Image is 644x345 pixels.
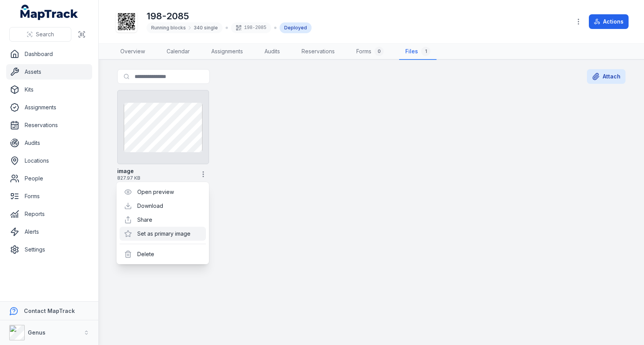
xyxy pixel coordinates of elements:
[6,206,92,222] a: Reports
[117,167,134,175] strong: image
[114,44,151,60] a: Overview
[205,44,249,60] a: Assignments
[160,44,196,60] a: Calendar
[6,135,92,151] a: Audits
[137,202,163,210] a: Download
[9,27,71,42] button: Search
[589,14,629,29] button: Actions
[258,44,286,60] a: Audits
[421,47,430,56] div: 1
[120,213,206,227] div: Share
[6,46,92,62] a: Dashboard
[6,82,92,97] a: Kits
[6,100,92,115] a: Assignments
[231,22,271,33] div: 198-2085
[194,25,218,31] span: 340 single
[6,64,92,80] a: Assets
[350,44,390,60] a: Forms0
[117,175,194,181] span: 827.97 KB
[6,153,92,168] a: Locations
[151,25,186,31] span: Running blocks
[120,185,206,199] div: Open preview
[295,44,341,60] a: Reservations
[374,47,384,56] div: 0
[6,117,92,133] a: Reservations
[28,329,46,336] strong: Genus
[280,22,312,33] div: Deployed
[120,247,206,261] div: Delete
[6,242,92,257] a: Settings
[6,171,92,186] a: People
[399,44,437,60] a: Files1
[6,224,92,240] a: Alerts
[20,5,78,20] a: MapTrack
[36,31,54,38] span: Search
[6,189,92,204] a: Forms
[120,227,206,241] div: Set as primary image
[147,10,312,22] h1: 198-2085
[24,308,75,314] strong: Contact MapTrack
[587,69,625,84] button: Attach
